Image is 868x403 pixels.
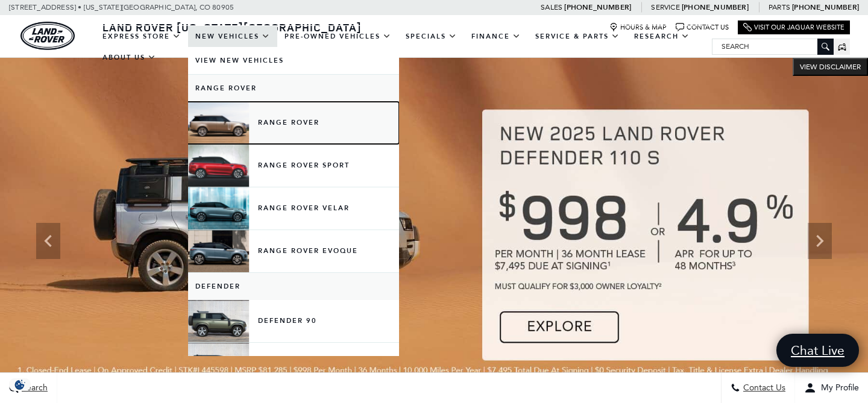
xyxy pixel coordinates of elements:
a: Land Rover [US_STATE][GEOGRAPHIC_DATA] [95,20,369,34]
a: Range Rover Velar [188,187,399,230]
img: Land Rover [20,22,75,50]
a: Defender [188,273,399,300]
a: [PHONE_NUMBER] [792,2,859,12]
a: Defender 90 [188,300,399,342]
button: Open user profile menu [795,373,868,403]
span: Contact Us [740,383,785,393]
a: Range Rover [188,102,399,144]
a: EXPRESS STORE [95,26,188,47]
span: Sales [541,3,562,11]
a: Range Rover Sport [188,145,399,187]
a: [STREET_ADDRESS] • [US_STATE][GEOGRAPHIC_DATA], CO 80905 [9,3,234,11]
a: Visit Our Jaguar Website [743,23,844,32]
a: Range Rover [188,75,399,102]
a: Hours & Map [609,23,667,32]
span: Land Rover [US_STATE][GEOGRAPHIC_DATA] [102,20,362,34]
a: land-rover [20,22,75,50]
a: Defender 110 [188,343,399,385]
span: Chat Live [785,342,851,358]
a: Range Rover Evoque [188,230,399,272]
a: [PHONE_NUMBER] [682,2,749,12]
a: About Us [95,47,163,68]
a: Service & Parts [528,26,627,47]
span: VIEW DISCLAIMER [800,62,861,72]
img: Opt-Out Icon [6,378,34,391]
a: [PHONE_NUMBER] [564,2,631,12]
a: Chat Live [776,334,859,367]
div: Next [808,223,832,259]
span: Parts [769,3,790,11]
a: New Vehicles [188,26,277,47]
input: Search [712,39,833,54]
div: Previous [36,223,60,259]
a: Pre-Owned Vehicles [277,26,398,47]
a: Research [627,26,697,47]
section: Click to Open Cookie Consent Modal [6,378,34,391]
a: Finance [464,26,528,47]
a: Contact Us [676,23,729,32]
span: My Profile [816,383,859,393]
a: View New Vehicles [188,47,399,74]
span: Service [651,3,679,11]
a: Specials [398,26,464,47]
nav: Main Navigation [95,26,712,68]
